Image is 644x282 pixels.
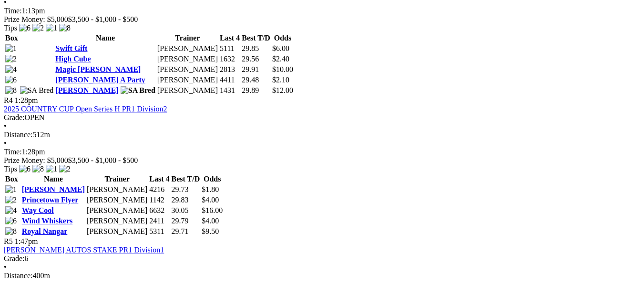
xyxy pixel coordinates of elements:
img: 2 [32,24,44,32]
td: [PERSON_NAME] [157,44,218,53]
a: [PERSON_NAME] AUTOS STAKE PR1 Division1 [4,246,164,254]
img: 8 [5,227,17,236]
img: 1 [5,44,17,53]
span: Box [5,175,18,183]
span: 1:28pm [15,96,38,104]
div: Prize Money: $5,000 [4,15,640,24]
img: SA Bred [121,86,155,95]
td: 29.71 [171,227,200,236]
a: Swift Gift [55,44,87,52]
div: 400m [4,272,640,280]
a: 2025 COUNTRY CUP Open Series H PR1 Division2 [4,105,167,113]
td: 30.05 [171,206,200,215]
img: 2 [59,165,71,173]
th: Trainer [86,174,148,184]
td: [PERSON_NAME] [86,216,148,226]
span: $2.10 [272,76,289,84]
a: Royal Nangar [22,227,68,235]
span: Tips [4,165,17,173]
th: Odds [201,174,223,184]
td: 1632 [219,54,240,64]
td: 29.56 [241,54,271,64]
td: [PERSON_NAME] [157,75,218,85]
td: [PERSON_NAME] [157,54,218,64]
td: 29.85 [241,44,271,53]
th: Best T/D [171,174,200,184]
td: 29.48 [241,75,271,85]
span: Box [5,34,18,42]
div: 1:13pm [4,7,640,15]
span: • [4,263,7,271]
div: 6 [4,254,640,263]
img: 2 [5,196,17,204]
img: 6 [5,217,17,225]
td: 29.79 [171,216,200,226]
div: 512m [4,131,640,139]
td: 5311 [149,227,170,236]
td: 1142 [149,195,170,205]
span: $12.00 [272,86,293,94]
img: 1 [5,185,17,194]
span: Grade: [4,254,25,262]
span: $3,500 - $1,000 - $500 [68,156,138,164]
td: 29.89 [241,86,271,95]
span: Grade: [4,113,25,121]
td: 5111 [219,44,240,53]
span: R4 [4,96,13,104]
span: • [4,122,7,130]
div: OPEN [4,113,640,122]
a: [PERSON_NAME] [22,185,85,193]
td: 29.83 [171,195,200,205]
img: 6 [19,24,31,32]
span: $1.80 [202,185,219,193]
span: $6.00 [272,44,289,52]
a: Wind Whiskers [22,217,73,225]
img: 6 [19,165,31,173]
td: [PERSON_NAME] [86,185,148,194]
td: [PERSON_NAME] [86,206,148,215]
a: High Cube [55,55,91,63]
td: [PERSON_NAME] [157,65,218,74]
td: 1431 [219,86,240,95]
span: Distance: [4,131,32,139]
th: Trainer [157,33,218,43]
th: Last 4 [219,33,240,43]
a: Magic [PERSON_NAME] [55,65,141,73]
td: [PERSON_NAME] [86,227,148,236]
span: $4.00 [202,217,219,225]
span: $16.00 [202,206,223,214]
div: 1:28pm [4,148,640,156]
a: [PERSON_NAME] A Party [55,76,145,84]
span: Tips [4,24,17,32]
img: 1 [46,24,57,32]
td: 2813 [219,65,240,74]
img: 2 [5,55,17,63]
th: Name [21,174,85,184]
span: Time: [4,7,22,15]
img: 6 [5,76,17,84]
td: [PERSON_NAME] [157,86,218,95]
th: Last 4 [149,174,170,184]
td: [PERSON_NAME] [86,195,148,205]
div: Prize Money: $5,000 [4,156,640,165]
a: Way Cool [22,206,54,214]
span: $2.40 [272,55,289,63]
td: 29.91 [241,65,271,74]
img: 4 [5,206,17,215]
a: Princetown Flyer [22,196,79,204]
span: $4.00 [202,196,219,204]
img: 8 [59,24,71,32]
a: [PERSON_NAME] [55,86,118,94]
span: $3,500 - $1,000 - $500 [68,15,138,23]
td: 4216 [149,185,170,194]
span: R5 [4,237,13,245]
span: $10.00 [272,65,293,73]
span: Time: [4,148,22,156]
td: 4411 [219,75,240,85]
th: Name [55,33,156,43]
td: 29.73 [171,185,200,194]
img: 8 [5,86,17,95]
span: • [4,139,7,147]
td: 2411 [149,216,170,226]
img: 4 [5,65,17,74]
